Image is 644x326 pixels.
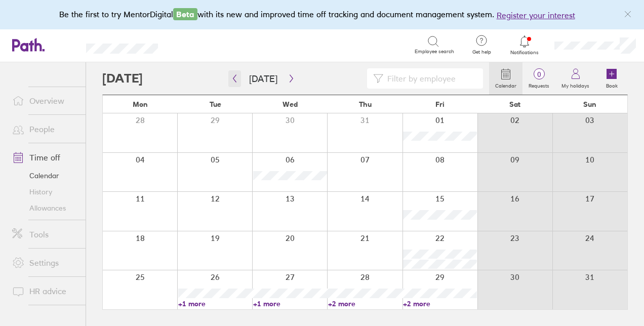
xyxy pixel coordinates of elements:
[497,9,575,21] button: Register your interest
[509,100,520,108] span: Sat
[4,200,86,216] a: Allowances
[4,281,86,301] a: HR advice
[283,100,298,108] span: Wed
[253,299,327,308] a: +1 more
[600,80,624,89] label: Book
[4,147,86,168] a: Time off
[383,69,477,88] input: Filter by employee
[4,119,86,139] a: People
[178,299,252,308] a: +1 more
[241,70,286,87] button: [DATE]
[595,62,628,95] a: Book
[508,34,541,56] a: Notifications
[555,62,595,95] a: My holidays
[489,80,522,89] label: Calendar
[522,70,555,78] span: 0
[328,299,402,308] a: +2 more
[465,49,498,55] span: Get help
[359,100,372,108] span: Thu
[415,49,454,55] span: Employee search
[435,100,445,108] span: Fri
[4,224,86,244] a: Tools
[4,91,86,111] a: Overview
[403,299,477,308] a: +2 more
[4,184,86,200] a: History
[4,168,86,184] a: Calendar
[522,62,555,95] a: 0Requests
[59,8,585,21] div: Be the first to try MentorDigital with its new and improved time off tracking and document manage...
[522,80,555,89] label: Requests
[210,100,221,108] span: Tue
[173,8,197,20] span: Beta
[508,50,541,56] span: Notifications
[583,100,596,108] span: Sun
[4,253,86,273] a: Settings
[555,80,595,89] label: My holidays
[489,62,522,95] a: Calendar
[133,100,148,108] span: Mon
[185,40,211,49] div: Search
